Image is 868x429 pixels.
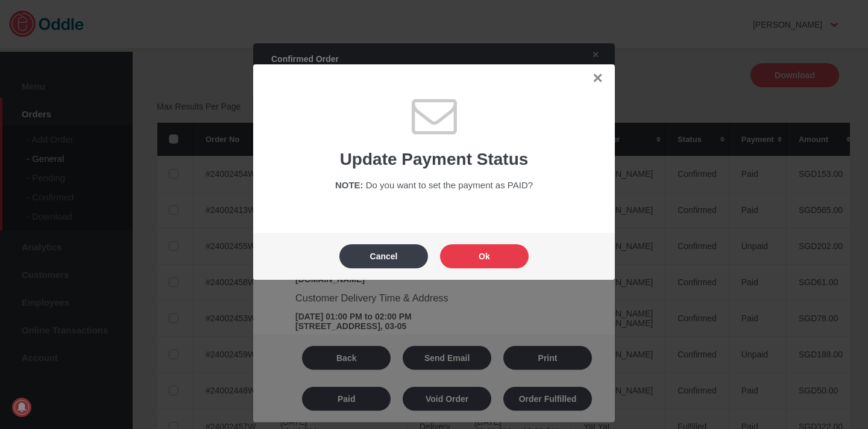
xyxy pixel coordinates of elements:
[440,244,529,268] button: Ok
[592,71,603,86] a: ✕
[335,180,363,190] span: NOTE:
[339,244,428,268] button: Cancel
[366,180,533,190] span: Do you want to set the payment as PAID?
[271,150,597,169] h1: Update Payment Status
